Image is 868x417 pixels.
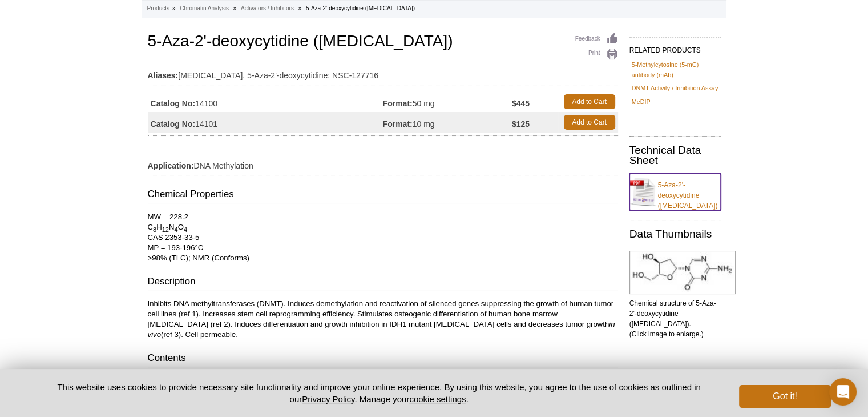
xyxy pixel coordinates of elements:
[184,226,187,233] sub: 4
[147,3,169,14] a: Products
[629,251,736,294] img: Chemical structure of 5-Aza-2’-deoxycytidine (Decitabine).
[148,91,383,112] td: 14100
[383,98,413,109] strong: Format:
[148,212,618,263] p: MW = 228.2 C H N O CAS 2353-33-5 MP = 193-196°C >98% (TLC); NMR (Conforms)
[306,5,415,11] li: 5-Aza-2'-deoxycytidine ([MEDICAL_DATA])
[148,63,618,82] td: [MEDICAL_DATA], 5-Aza-2'-deoxycytidine; NSC-127716
[629,173,721,211] a: 5-Aza-2'-deoxycytidine ([MEDICAL_DATA])
[632,83,718,93] a: DNMT Activity / Inhibition Assay
[148,275,618,291] h3: Description
[632,97,651,107] a: MeDIP
[148,161,194,171] strong: Application:
[148,70,179,81] strong: Aliases:
[172,5,176,11] li: »
[174,226,177,233] sub: 4
[162,226,169,233] sub: 12
[148,33,618,52] h1: 5-Aza-2'-deoxycytidine ([MEDICAL_DATA])
[180,3,229,14] a: Chromatin Analysis
[153,226,156,233] sub: 8
[629,298,721,339] p: Chemical structure of 5-Aza-2’-deoxycytidine ([MEDICAL_DATA]). (Click image to enlarge.)
[575,33,618,45] a: Feedback
[298,5,302,11] li: »
[383,119,413,129] strong: Format:
[151,98,196,109] strong: Catalog No:
[148,154,618,172] td: DNA Methylation
[629,37,721,58] h2: RELATED PRODUCTS
[564,94,615,109] a: Add to Cart
[632,59,718,80] a: 5-Methylcytosine (5-mC) antibody (mAb)
[148,187,618,203] h3: Chemical Properties
[575,48,618,61] a: Print
[409,394,466,404] button: cookie settings
[512,98,530,109] strong: $445
[512,119,530,129] strong: $125
[383,112,512,133] td: 10 mg
[148,112,383,133] td: 14101
[151,119,196,129] strong: Catalog No:
[148,351,618,367] h3: Contents
[38,381,721,405] p: This website uses cookies to provide necessary site functionality and improve your online experie...
[233,5,237,11] li: »
[739,385,830,408] button: Got it!
[629,145,721,166] h2: Technical Data Sheet
[383,91,512,112] td: 50 mg
[564,115,615,130] a: Add to Cart
[302,394,354,404] a: Privacy Policy
[629,229,721,239] h2: Data Thumbnails
[829,378,857,406] div: Open Intercom Messenger
[241,3,294,14] a: Activators / Inhibitors
[148,299,618,340] p: Inhibits DNA methyltransferases (DNMT). Induces demethylation and reactivation of silenced genes ...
